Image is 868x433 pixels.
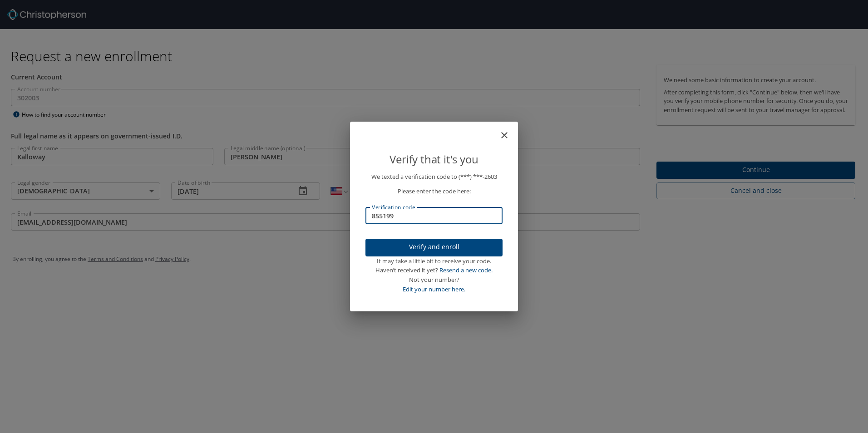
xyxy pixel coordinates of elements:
p: We texted a verification code to (***) ***- 2603 [365,172,503,182]
p: Verify that it's you [365,151,503,168]
div: It may take a little bit to receive your code. [365,256,503,266]
a: Edit your number here. [403,285,465,293]
p: Please enter the code here: [365,187,503,196]
a: Resend a new code. [439,266,493,274]
div: Haven’t received it yet? [365,266,503,275]
span: Verify and enroll [373,241,495,253]
button: Verify and enroll [365,239,503,256]
div: Not your number? [365,275,503,285]
button: close [503,125,514,136]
